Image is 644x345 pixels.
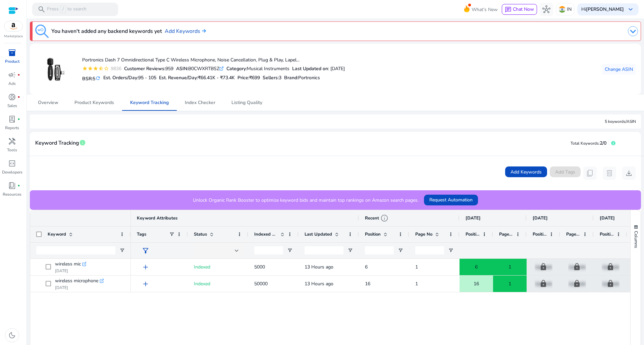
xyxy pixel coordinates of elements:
mat-icon: star [88,66,93,71]
span: Page No [415,231,432,237]
span: wireless microphone [55,276,98,286]
p: Upgrade [568,277,586,291]
span: fiber_manual_record [17,184,20,187]
span: 16 [365,281,370,287]
span: Request Automation [429,196,473,203]
button: Change ASIN [602,64,636,75]
span: Position [533,231,547,237]
b: [PERSON_NAME] [586,6,624,12]
span: Product Keywords [74,100,114,105]
span: Indexed Products [254,231,278,237]
button: Open Filter Menu [448,248,453,253]
span: Overview [38,100,58,105]
span: Add Keywords [511,168,542,176]
p: Marketplace [4,34,23,39]
span: 50000 [254,281,268,287]
mat-icon: star [93,66,98,71]
span: 1 [415,281,418,287]
span: add [142,280,150,288]
h5: Est. Orders/Day: [103,75,156,81]
span: Position [365,231,381,237]
img: dropdown-arrow.svg [628,26,638,36]
div: 959 [124,65,173,72]
div: 9836 [109,65,121,72]
span: 5000 [254,264,265,270]
span: download [625,169,633,177]
span: Position [600,231,614,237]
span: add [142,263,150,271]
span: 1 [508,277,511,291]
span: info [380,214,388,222]
span: 13 Hours ago [305,281,333,287]
span: 16 [474,277,479,291]
h4: Portronics Dash 7 Omnidirectional Type C Wireless Microphone, Noise Cancellation, Plug & Play, La... [82,57,345,63]
span: [DATE] [533,215,548,221]
img: amazon.svg [4,21,22,31]
button: Open Filter Menu [287,248,292,253]
span: info [79,139,86,146]
button: download [622,166,636,180]
span: [DATE] [466,215,481,221]
span: inventory_2 [8,49,16,57]
span: Listing Quality [231,100,262,105]
span: Keyword [48,231,66,237]
span: ₹66.41K - ₹73.4K [198,75,235,81]
b: ASIN: [176,65,188,72]
p: Ads [8,81,16,87]
img: keyword-tracking.svg [35,24,49,38]
input: Position Filter Input [365,246,394,254]
b: Customer Reviews: [124,65,165,72]
span: 3 [279,75,281,81]
p: Upgrade [568,260,586,274]
h5: : [284,75,320,81]
p: Upgrade [535,260,552,274]
span: Index Checker [185,100,215,105]
div: 5 keywords/ASIN [605,118,636,125]
p: Unlock Organic Rank Booster to optimize keyword bids and maintain top rankings on Amazon search p... [193,197,419,204]
span: Chat Now [513,6,534,12]
span: code_blocks [8,159,16,167]
span: Keyword Tracking [35,137,79,149]
p: Reports [5,125,19,131]
span: handyman [8,137,16,145]
span: 1 [415,264,418,270]
span: Indexed [194,264,210,270]
span: chat [505,6,512,13]
span: Change ASIN [605,66,633,73]
img: 41h0S9iDhIL._SS40_.jpg [43,57,68,82]
span: Total Keywords: [571,141,600,146]
span: 6 [475,260,478,274]
mat-icon: star_half [98,66,104,71]
div: Recent [365,214,388,222]
span: Portronics [298,75,320,81]
p: Sales [7,103,17,109]
p: IN [567,3,572,15]
span: wireless mic [55,259,81,269]
span: [DATE] [600,215,615,221]
mat-icon: star [82,66,88,71]
span: dark_mode [8,331,16,339]
span: campaign [8,71,16,79]
h5: Price: [237,75,260,81]
p: Upgrade [602,277,620,291]
p: Hi [581,7,624,12]
p: Tools [7,147,17,153]
span: Indexed [194,281,210,287]
span: / [60,6,66,13]
div: : [DATE] [292,65,345,72]
span: Position [466,231,480,237]
span: hub [542,5,550,13]
span: Status [194,231,207,237]
span: Keyword Tracking [130,100,169,105]
span: Last Updated [305,231,332,237]
span: 1 [508,260,511,274]
h5: Est. Revenue/Day: [159,75,235,81]
p: Developers [2,169,22,175]
img: in.svg [559,6,566,13]
span: 5 [93,76,95,82]
button: Open Filter Menu [398,248,403,253]
span: keyboard_arrow_down [627,5,635,13]
span: Columns [633,231,639,248]
input: Last Updated Filter Input [305,246,343,254]
div: B0CWXRTBSZ [176,65,224,72]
